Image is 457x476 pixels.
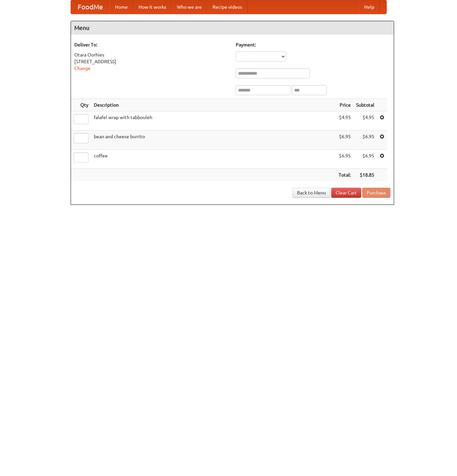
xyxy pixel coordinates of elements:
a: FoodMe [71,0,110,14]
a: Help [359,0,380,14]
th: Total: [336,169,353,181]
a: How it works [133,0,172,14]
td: $4.95 [336,111,353,131]
h5: Deliver To: [74,41,229,48]
th: Price [336,99,353,111]
td: falafel wrap with tabbouleh [91,111,336,131]
div: [STREET_ADDRESS] [74,58,229,65]
td: $6.95 [353,131,377,150]
h4: Menu [71,21,394,35]
td: coffee [91,150,336,169]
div: Otara Oorhies [74,51,229,58]
h5: Payment: [236,41,390,48]
a: Recipe videos [207,0,247,14]
a: Back to Menu [293,188,330,198]
a: Change [74,66,90,71]
a: Clear Cart [331,188,361,198]
th: $18.85 [353,169,377,181]
a: Who we are [172,0,207,14]
td: $4.95 [353,111,377,131]
a: Home [110,0,133,14]
button: Purchase [362,188,390,198]
th: Description [91,99,336,111]
td: $6.95 [336,131,353,150]
th: Subtotal [353,99,377,111]
td: $6.95 [353,150,377,169]
td: bean and cheese burrito [91,131,336,150]
th: Qty [71,99,91,111]
td: $6.95 [336,150,353,169]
